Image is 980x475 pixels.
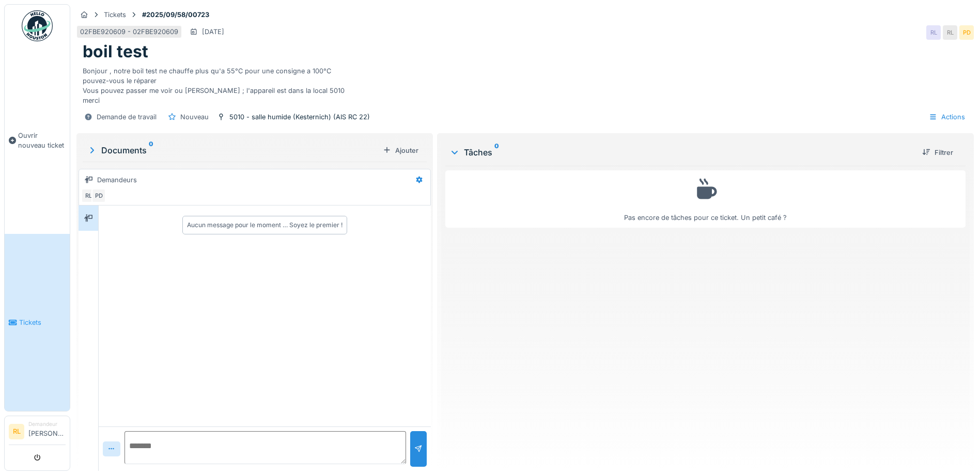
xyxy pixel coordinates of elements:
[202,27,224,37] div: [DATE]
[449,146,914,159] div: Tâches
[187,220,343,230] div: Aucun message pour le moment … Soyez le premier !
[5,234,70,411] a: Tickets
[9,420,66,445] a: RL Demandeur[PERSON_NAME]
[959,25,974,40] div: PD
[924,109,970,124] div: Actions
[83,62,968,106] div: Bonjour , notre boil test ne chauffe plus qu'a 55°C pour une consigne a 100°C pouvez-vous le répa...
[91,188,106,203] div: PD
[28,420,66,442] li: [PERSON_NAME]
[22,10,53,41] img: Badge_color-CXgf-gQk.svg
[28,420,66,428] div: Demandeur
[138,10,213,20] strong: #2025/09/58/00723
[379,144,423,157] div: Ajouter
[5,47,70,234] a: Ouvrir nouveau ticket
[18,131,66,150] span: Ouvrir nouveau ticket
[81,188,96,203] div: RL
[97,175,137,185] div: Demandeurs
[97,112,157,122] div: Demande de travail
[943,25,957,40] div: RL
[918,146,957,160] div: Filtrer
[494,146,499,159] sup: 0
[87,144,379,156] div: Documents
[180,112,209,122] div: Nouveau
[80,27,178,37] div: 02FBE920609 - 02FBE920609
[19,318,66,327] span: Tickets
[229,112,370,122] div: 5010 - salle humide (Kesternich) (AIS RC 22)
[104,10,126,20] div: Tickets
[452,175,959,223] div: Pas encore de tâches pour ce ticket. Un petit café ?
[9,424,24,439] li: RL
[83,42,148,61] h1: boil test
[926,25,941,40] div: RL
[149,144,153,156] sup: 0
